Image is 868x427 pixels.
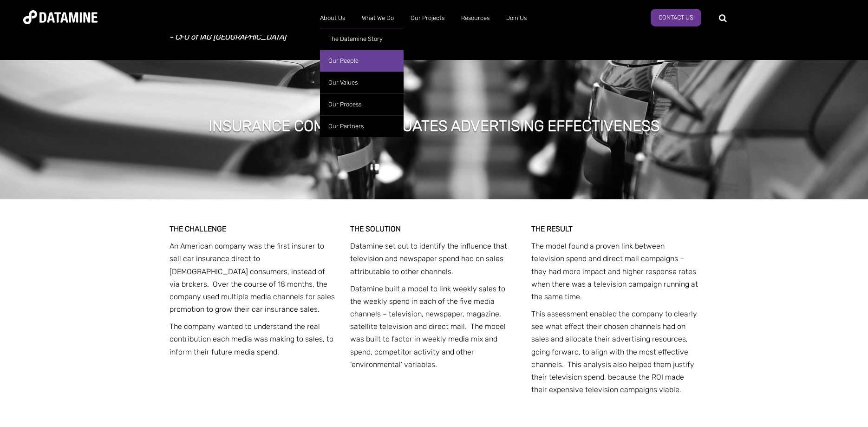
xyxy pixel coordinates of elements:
[350,224,401,233] strong: THE SOLUTION
[23,10,98,24] img: Datamine
[453,6,498,30] a: Resources
[312,6,353,30] a: About Us
[320,28,404,50] a: The Datamine Story
[320,72,404,93] a: Our Values
[350,282,518,371] p: Datamine built a model to link weekly sales to the weekly spend in each of the five media channel...
[531,240,699,303] p: The model found a proven link between television spend and direct mail campaigns – they had more ...
[320,115,404,137] a: Our Partners
[209,116,660,136] h1: INSURANCE COMPANY EVALUATES ADVERTISING EFFECTIVENESS
[531,224,573,233] strong: THE RESULT
[498,6,535,30] a: Join Us
[350,240,518,278] p: Datamine set out to identify the influence that television and newspaper spend had on sales attri...
[170,224,226,233] strong: THE CHALLENGE
[353,6,402,30] a: What We Do
[320,93,404,115] a: Our Process
[531,308,699,396] p: This assessment enabled the company to clearly see what effect their chosen channels had on sales...
[170,240,337,315] p: An American company was the first insurer to sell car insurance direct to [DEMOGRAPHIC_DATA] cons...
[320,50,404,72] a: Our People
[402,6,453,30] a: Our Projects
[170,33,286,41] strong: - CFO of IAG [GEOGRAPHIC_DATA]
[170,320,337,358] p: The company wanted to understand the real contribution each media was making to sales, to inform ...
[651,9,701,26] a: Contact Us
